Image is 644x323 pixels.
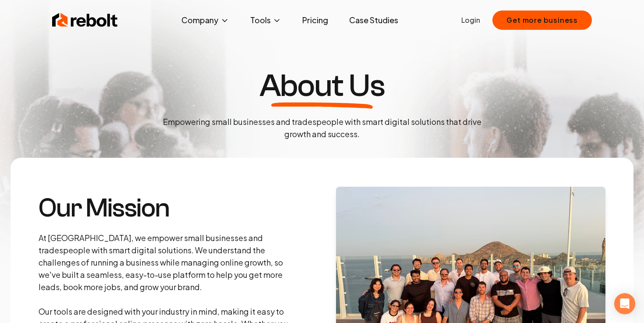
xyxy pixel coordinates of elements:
button: Company [174,11,236,29]
img: Rebolt Logo [52,11,118,29]
a: Login [461,15,480,25]
a: Pricing [295,11,335,29]
p: Empowering small businesses and tradespeople with smart digital solutions that drive growth and s... [156,116,488,140]
div: Open Intercom Messenger [614,293,635,314]
h3: Our Mission [39,195,291,221]
a: Case Studies [342,11,405,29]
h1: About Us [259,70,385,102]
button: Tools [243,11,288,29]
button: Get more business [492,11,592,30]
